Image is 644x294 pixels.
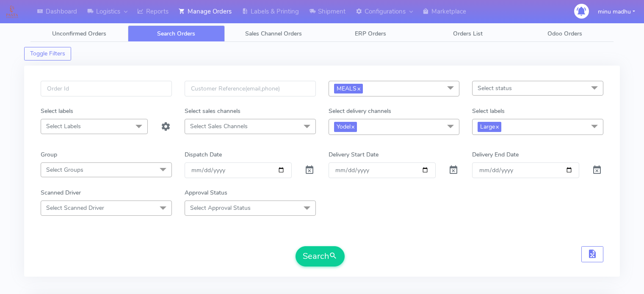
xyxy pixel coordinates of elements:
[351,122,354,131] a: x
[547,30,582,38] span: Odoo Orders
[46,166,83,174] span: Select Groups
[185,81,316,96] input: Customer Reference(email,phone)
[329,107,391,115] label: Select delivery channels
[185,107,240,115] label: Select sales channels
[41,150,57,159] label: Group
[41,81,172,96] input: Order Id
[296,246,345,267] button: Search
[30,25,614,42] ul: Tabs
[245,30,302,38] span: Sales Channel Orders
[478,84,512,92] span: Select status
[190,122,248,130] span: Select Sales Channels
[453,30,483,38] span: Orders List
[46,204,104,212] span: Select Scanned Driver
[41,107,73,115] label: Select labels
[46,122,81,130] span: Select Labels
[355,30,386,38] span: ERP Orders
[472,150,519,159] label: Delivery End Date
[185,150,222,159] label: Dispatch Date
[329,150,379,159] label: Delivery Start Date
[334,122,357,132] span: Yodel
[478,122,501,132] span: Large
[157,30,195,38] span: Search Orders
[185,188,227,197] label: Approval Status
[41,188,81,197] label: Scanned Driver
[357,84,360,93] a: x
[24,47,71,60] button: Toggle Filters
[472,107,505,115] label: Select labels
[52,30,106,38] span: Unconfirmed Orders
[190,204,251,212] span: Select Approval Status
[591,3,641,20] button: minu madhu
[495,122,499,131] a: x
[334,84,363,93] span: MEALS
